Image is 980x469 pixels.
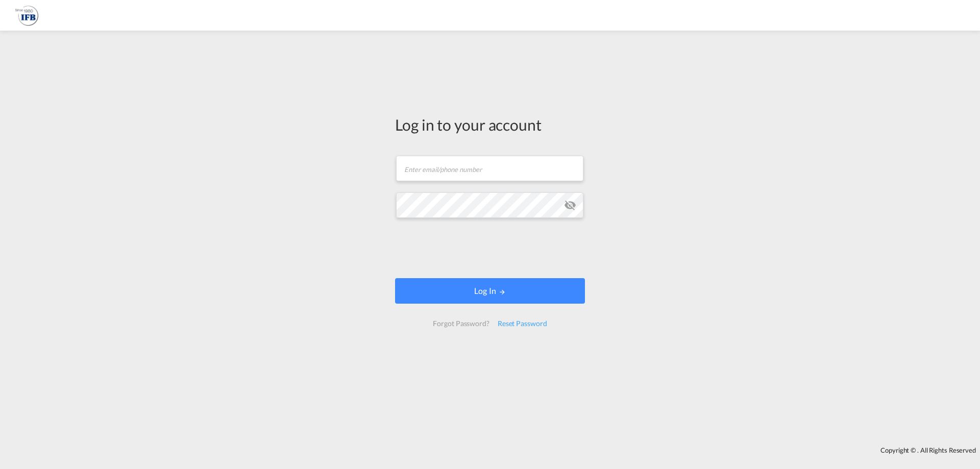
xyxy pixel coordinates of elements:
[395,114,585,135] div: Log in to your account
[395,278,585,304] button: LOGIN
[564,199,576,211] md-icon: icon-eye-off
[396,156,583,181] input: Enter email/phone number
[412,228,568,268] iframe: reCAPTCHA
[429,314,493,333] div: Forgot Password?
[494,314,551,333] div: Reset Password
[15,4,38,27] img: de31bbe0256b11eebba44b54815f083d.png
